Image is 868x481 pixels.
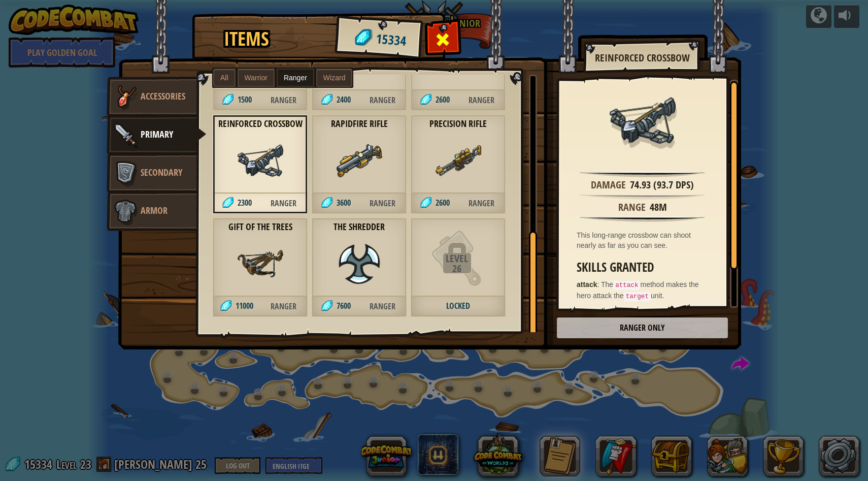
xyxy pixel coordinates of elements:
span: 2400 [337,94,351,105]
img: gem.png [222,94,233,105]
span: 2600 [436,197,450,208]
div: 48m [650,200,667,215]
img: gem.png [420,94,431,105]
span: 11000 [236,300,253,311]
div: This long-range crossbow can shoot nearly as far as you can see. [577,230,713,250]
span: Accessories [141,90,185,103]
span: 3600 [337,197,351,208]
img: gem.png [321,197,332,208]
code: target [624,292,651,301]
span: Ranger [458,193,505,214]
span: Locked [411,296,506,317]
span: Ranger [260,296,307,317]
span: 2300 [238,197,252,208]
img: hr.png [580,216,705,222]
strong: Rapidfire Rifle [312,118,407,130]
span: 7600 [337,300,351,311]
h1: Items [224,28,269,50]
span: : [625,308,629,316]
div: 74.93 (93.7 DPS) [630,178,694,193]
span: How much damage the hero does with each attack. [577,308,702,326]
img: item-icon-accessories.png [110,82,141,112]
span: Armor [141,204,168,217]
span: 1500 [238,94,252,105]
h3: Skills Granted [577,261,713,274]
img: item-icon-secondary.png [110,158,141,188]
img: portrait.png [238,241,283,286]
img: portrait.png [337,241,382,286]
span: 2600 [436,94,450,105]
span: The method makes the hero attack the unit. [577,280,699,300]
strong: attack [577,280,597,288]
span: Primary [141,128,173,141]
a: Secondary [107,153,197,194]
img: gem.png [321,300,332,311]
img: item-icon-armor.png [110,196,141,227]
span: Secondary [141,166,182,179]
span: Ranger [284,74,307,82]
strong: Gift of the Trees [213,221,308,233]
img: portrait.png [238,138,283,183]
img: portrait.png [337,138,382,183]
span: : [597,280,601,288]
strong: The Shredder [312,221,407,233]
div: Level [411,253,503,264]
img: gem.png [220,300,231,311]
a: Accessories [107,77,197,117]
span: Ranger [359,193,406,214]
span: Ranger [458,90,505,111]
code: attack [613,281,640,290]
span: All [220,74,228,82]
img: gem.png [222,197,233,208]
img: portrait.png [436,138,481,183]
div: Damage [591,178,626,193]
div: 26 [411,264,503,274]
span: Ranger [260,193,307,214]
strong: attackDamage [577,308,625,316]
img: hr.png [580,194,705,200]
h2: Reinforced Crossbow [594,52,690,63]
a: Armor [107,191,197,232]
div: Range [618,200,646,215]
strong: Precision Rifle [411,118,506,130]
span: Ranger [260,90,307,111]
span: Ranger [359,296,406,317]
span: Wizard [323,74,346,82]
img: hr.png [580,171,705,177]
strong: Reinforced Crossbow [213,118,308,130]
span: 15334 [375,29,407,50]
span: Ranger [359,90,406,111]
img: portrait.png [610,87,676,153]
img: gem.png [420,197,431,208]
img: portrait.png [430,231,486,286]
span: Warrior [245,74,268,82]
img: gem.png [321,94,332,105]
a: Primary [107,115,207,155]
img: item-icon-primary.png [110,120,141,150]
